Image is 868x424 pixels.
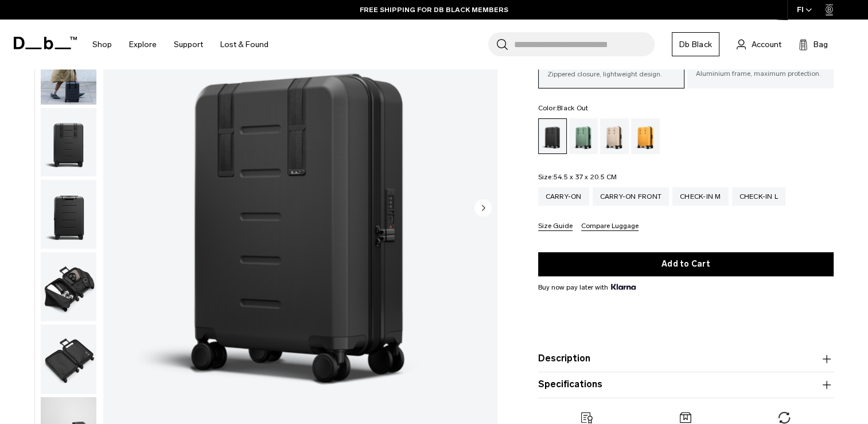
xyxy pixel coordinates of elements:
[538,352,834,365] button: Description
[360,5,508,15] a: FREE SHIPPING FOR DB BLACK MEMBERS
[41,36,96,105] img: Ramverk Carry-on Black Out
[40,107,97,178] button: Ramverk Carry-on Black Out
[799,37,828,51] button: Bag
[220,24,268,65] a: Lost & Found
[538,282,636,292] span: Buy now pay later with
[538,252,834,276] button: Add to Cart
[569,118,598,154] a: Green Ray
[41,325,96,394] img: Ramverk Carry-on Black Out
[40,252,97,322] button: Ramverk Carry-on Black Out
[538,377,834,391] button: Specifications
[174,24,203,65] a: Support
[593,187,670,206] a: Carry-on Front
[557,104,588,112] span: Black Out
[554,173,617,181] span: 54.5 x 37 x 20.5 CM
[538,187,589,206] a: Carry-on
[600,118,629,154] a: Fogbow Beige
[474,199,492,218] button: Next slide
[631,118,660,154] a: Parhelion Orange
[813,38,828,51] span: Bag
[737,37,781,51] a: Account
[581,222,639,231] button: Compare Luggage
[41,108,96,177] img: Ramverk Carry-on Black Out
[538,118,567,154] a: Black Out
[40,324,97,394] button: Ramverk Carry-on Black Out
[538,105,589,111] legend: Color:
[672,32,719,56] a: Db Black
[672,187,729,206] a: Check-in M
[611,283,636,289] img: {"height" => 20, "alt" => "Klarna"}
[732,187,786,206] a: Check-in L
[538,174,617,180] legend: Size:
[41,252,96,321] img: Ramverk Carry-on Black Out
[40,35,97,105] button: Ramverk Carry-on Black Out
[41,180,96,249] img: Ramverk Carry-on Black Out
[547,69,675,79] p: Zippered closure, lightweight design.
[696,68,825,79] p: Aluminium frame, maximum protection.
[538,222,573,231] button: Size Guide
[40,179,97,249] button: Ramverk Carry-on Black Out
[84,20,277,70] nav: Main Navigation
[129,24,157,65] a: Explore
[92,24,112,65] a: Shop
[752,38,781,51] span: Account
